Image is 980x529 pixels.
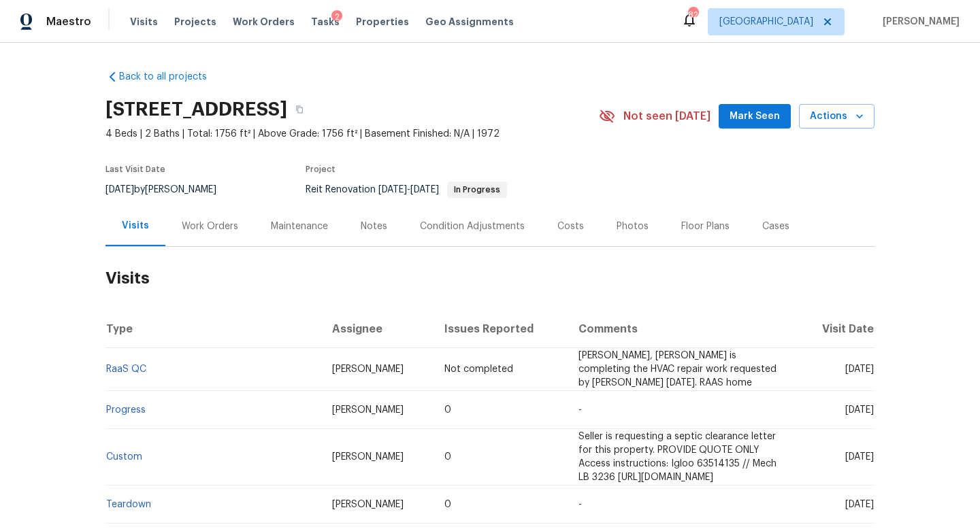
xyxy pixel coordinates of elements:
span: [PERSON_NAME] [332,452,404,462]
div: Notes [361,220,387,233]
span: Not seen [DATE] [623,109,710,123]
span: Not completed [444,364,513,374]
span: [DATE] [845,500,874,509]
span: Actions [810,108,864,125]
span: [DATE] [845,405,874,415]
span: [PERSON_NAME] [877,15,960,29]
span: Seller is requesting a septic clearance letter for this property. PROVIDE QUOTE ONLY Access instr... [578,432,777,482]
div: Photos [617,220,649,233]
span: Maestro [46,15,91,29]
span: [PERSON_NAME] [332,500,404,509]
span: Work Orders [233,15,295,29]
a: Custom [106,452,142,462]
div: Maintenance [271,220,328,233]
span: Properties [356,15,409,29]
a: RaaS QC [106,364,146,374]
a: Progress [106,405,146,415]
span: 0 [444,500,451,509]
span: Visits [130,15,158,29]
th: Visit Date [798,310,875,348]
a: Back to all projects [105,70,236,84]
div: by [PERSON_NAME] [105,182,233,198]
a: Teardown [106,500,151,509]
div: Work Orders [182,220,238,233]
span: 0 [444,452,451,462]
span: - [578,500,582,509]
div: 2 [331,10,342,24]
span: Mark Seen [730,108,780,125]
th: Issues Reported [434,310,568,348]
div: Condition Adjustments [420,220,525,233]
span: [DATE] [105,185,134,194]
span: [DATE] [410,185,439,194]
span: In Progress [448,186,506,194]
h2: Visits [105,247,875,310]
button: Mark Seen [719,104,791,129]
span: Projects [174,15,216,29]
span: - [378,185,439,194]
h2: [STREET_ADDRESS] [105,103,287,116]
span: Geo Assignments [425,15,514,29]
div: Visits [122,219,149,233]
div: 82 [688,8,698,22]
span: Reit Renovation [306,185,507,194]
span: [PERSON_NAME] [332,405,404,415]
th: Comments [568,310,798,348]
button: Actions [799,104,875,129]
th: Assignee [321,310,434,348]
span: 0 [444,405,451,415]
button: Copy Address [287,97,312,122]
div: Costs [557,220,584,233]
span: [PERSON_NAME], [PERSON_NAME] is completing the HVAC repair work requested by [PERSON_NAME] [DATE]... [578,351,777,388]
span: 4 Beds | 2 Baths | Total: 1756 ft² | Above Grade: 1756 ft² | Basement Finished: N/A | 1972 [105,127,599,141]
span: - [578,405,582,415]
span: [GEOGRAPHIC_DATA] [719,15,813,29]
div: Cases [762,220,789,233]
span: Project [306,165,336,173]
span: [PERSON_NAME] [332,364,404,374]
div: Floor Plans [681,220,730,233]
span: [DATE] [845,452,874,462]
span: Last Visit Date [105,165,165,173]
span: Tasks [311,17,340,27]
span: [DATE] [845,364,874,374]
th: Type [105,310,321,348]
span: [DATE] [378,185,407,194]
